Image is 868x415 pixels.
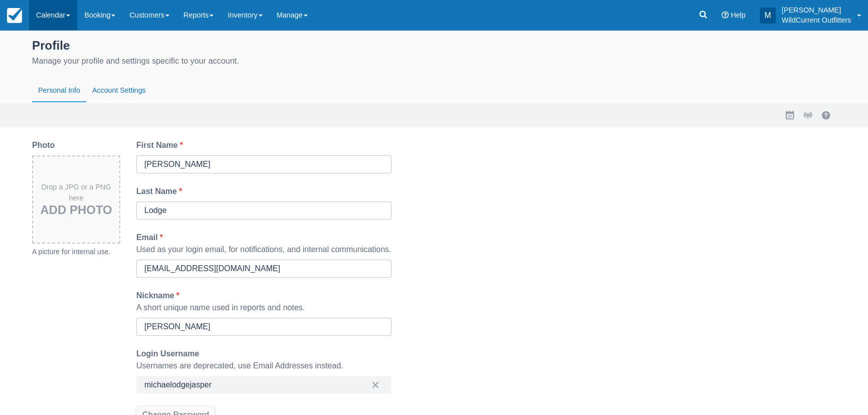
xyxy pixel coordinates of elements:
[136,245,391,254] span: Used as your login email, for notifications, and internal communications.
[32,246,120,258] div: A picture for internal use.
[136,360,391,372] div: Usernames are deprecated, use Email Addresses instead.
[136,348,203,360] label: Login Username
[136,232,167,244] label: Email
[136,302,391,314] div: A short unique name used in reports and notes.
[7,8,22,23] img: checkfront-main-nav-mini-logo.png
[136,139,187,151] label: First Name
[731,11,746,19] span: Help
[37,203,115,217] h3: Add Photo
[32,36,836,53] div: Profile
[32,55,836,67] div: Manage your profile and settings specific to your account.
[136,185,186,197] label: Last Name
[136,290,183,302] label: Nickname
[782,5,851,15] p: [PERSON_NAME]
[86,79,152,102] button: Account Settings
[722,12,729,19] i: Help
[760,8,776,24] div: M
[32,79,86,102] button: Personal Info
[782,15,851,25] p: WildCurrent Outfitters
[32,139,59,151] label: Photo
[33,182,119,217] div: Drop a JPG or a PNG here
